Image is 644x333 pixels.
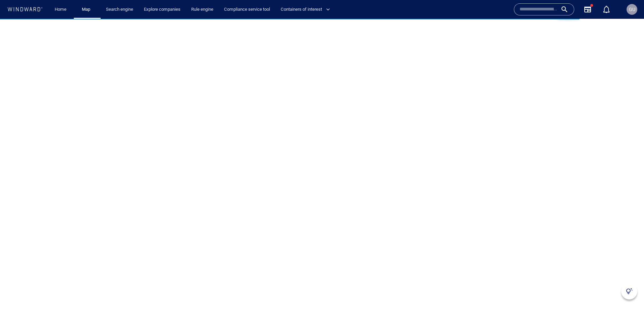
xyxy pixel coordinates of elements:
[278,4,336,15] button: Containers of interest
[76,4,98,15] button: Map
[189,4,216,15] a: Rule engine
[141,4,183,15] a: Explore companies
[52,4,69,15] a: Home
[602,5,610,13] div: Notification center
[625,3,639,16] button: GU
[221,4,273,15] a: Compliance service tool
[50,4,71,15] button: Home
[615,303,639,328] iframe: Chat
[103,4,136,15] a: Search engine
[629,7,635,12] span: GU
[79,4,95,15] a: Map
[281,6,330,13] span: Containers of interest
